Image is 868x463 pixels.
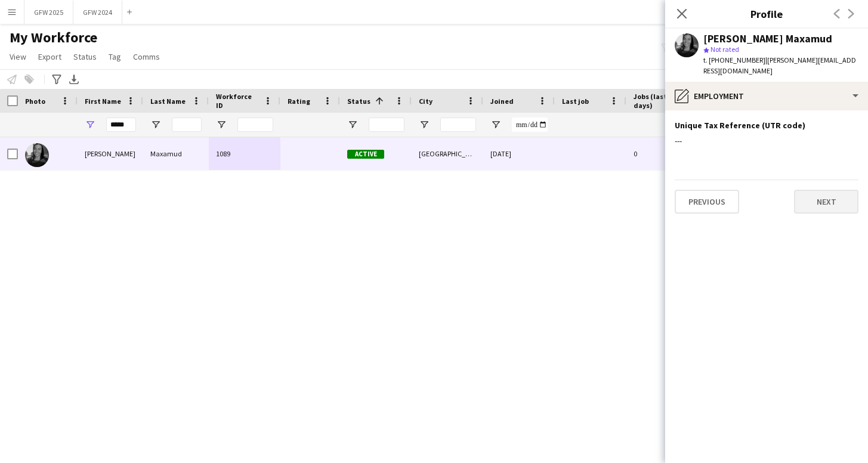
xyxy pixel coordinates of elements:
button: Open Filter Menu [85,119,95,130]
span: | [PERSON_NAME][EMAIL_ADDRESS][DOMAIN_NAME] [703,55,856,75]
div: 1089 [209,137,280,170]
span: View [10,51,26,62]
input: Status Filter Input [369,118,404,132]
span: Jobs (last 90 days) [634,92,682,110]
button: Open Filter Menu [419,119,430,130]
span: My Workforce [10,29,97,47]
a: View [5,49,31,64]
div: [GEOGRAPHIC_DATA] [412,137,483,170]
div: --- [675,135,858,146]
span: Joined [490,97,514,106]
a: Comms [128,49,165,64]
span: Workforce ID [216,92,259,110]
div: [PERSON_NAME] Maxamud [703,33,832,44]
a: Export [33,49,66,64]
span: Last Name [150,97,186,106]
span: Export [38,51,61,62]
h3: Profile [665,6,868,21]
input: Joined Filter Input [512,118,548,132]
input: First Name Filter Input [106,118,136,132]
button: Open Filter Menu [347,119,358,130]
div: 0 [626,137,704,170]
div: Maxamud [143,137,209,170]
span: t. [PHONE_NUMBER] [703,55,765,64]
div: [DATE] [483,137,555,170]
input: City Filter Input [440,118,476,132]
button: Previous [675,190,739,214]
span: City [419,97,433,106]
app-action-btn: Export XLSX [67,72,81,87]
button: GFW 2025 [24,1,73,24]
input: Last Name Filter Input [172,118,202,132]
span: Status [73,51,97,62]
span: Last job [562,97,589,106]
button: Next [794,190,858,214]
a: Status [69,49,101,64]
button: Open Filter Menu [490,119,501,130]
span: First Name [85,97,121,106]
span: Tag [109,51,121,62]
input: Workforce ID Filter Input [237,118,273,132]
span: Active [347,150,384,159]
span: Not rated [711,45,739,54]
button: GFW 2024 [73,1,122,24]
div: Employment [665,82,868,110]
span: Status [347,97,370,106]
button: Open Filter Menu [150,119,161,130]
span: Photo [25,97,45,106]
a: Tag [104,49,126,64]
img: Habon Maxamud [25,143,49,167]
app-action-btn: Advanced filters [50,72,64,87]
span: Comms [133,51,160,62]
div: [PERSON_NAME] [78,137,143,170]
h3: Unique Tax Reference (UTR code) [675,120,805,131]
button: Open Filter Menu [216,119,227,130]
span: Rating [288,97,310,106]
